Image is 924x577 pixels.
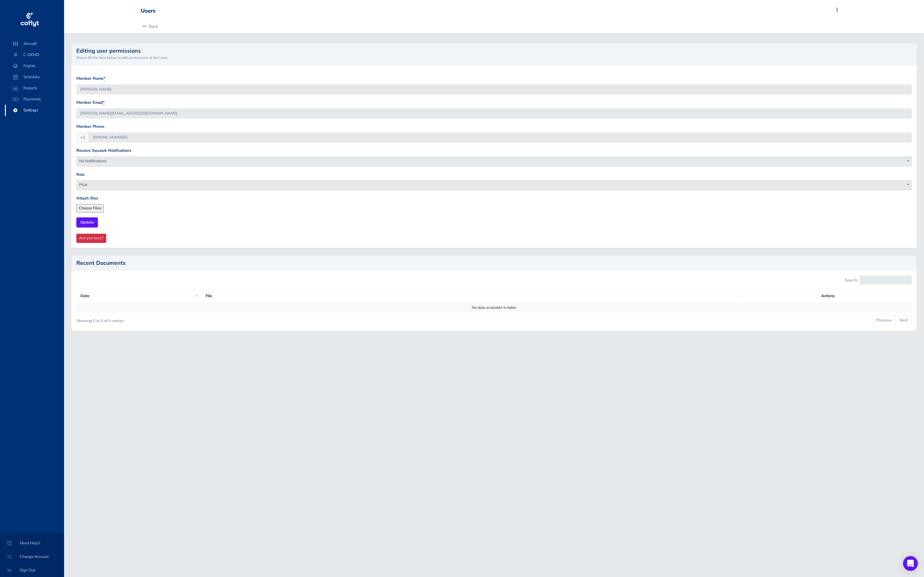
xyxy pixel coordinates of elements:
[202,289,744,303] th: File: activate to sort column ascending
[76,156,912,167] span: No Notifications
[77,303,912,313] td: No data available in table
[11,71,58,83] span: Schedule
[141,20,158,33] a: Back
[744,289,912,303] th: Actions
[103,100,105,105] abbr: required
[76,48,912,54] h2: Editing user permissions
[11,38,58,49] span: Aircraft
[903,556,918,571] div: Open Intercom Messenger
[11,49,58,60] span: C-GKMD
[76,314,420,324] div: Showing 0 to 0 of 0 entries
[11,94,58,105] span: Payments
[19,11,40,29] img: coflyt logo
[76,132,89,143] span: +1
[845,276,912,284] label: Search:
[11,83,58,94] span: Reports
[76,195,98,202] label: Attach files
[141,8,155,14] div: Users
[76,234,106,243] a: Are you sure?
[11,105,58,116] span: Settings
[7,551,57,562] span: Change Account
[76,123,104,130] label: Member Phone
[76,99,105,106] label: Member Email
[860,276,912,284] input: Search:
[76,55,912,60] small: Please fill the form below to edit permissions of this user
[77,180,911,189] span: Pilot
[7,565,57,576] span: Sign Out
[11,60,58,71] span: Flights
[7,538,57,549] span: Need Help?
[76,75,105,82] label: Member Name
[76,180,912,190] span: Pilot
[76,260,912,266] h2: Recent Documents
[103,76,105,81] abbr: required
[77,157,911,165] span: No Notifications
[76,171,85,178] label: Role
[77,289,202,303] th: Date: activate to sort column descending
[76,147,131,154] label: Receive Squawk Notifications
[76,217,98,228] input: Update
